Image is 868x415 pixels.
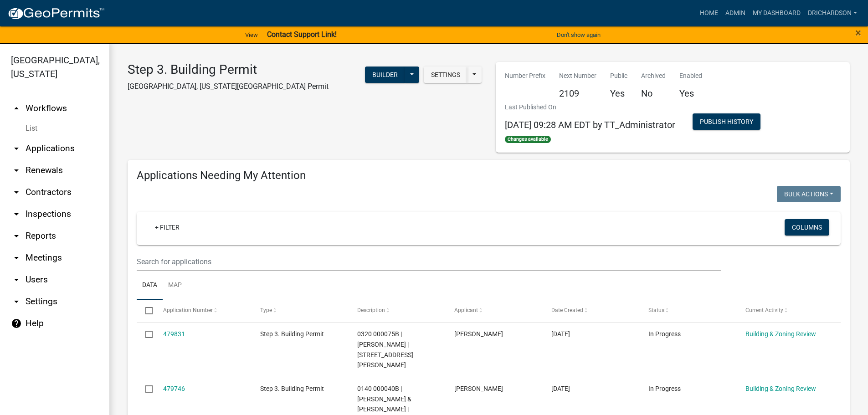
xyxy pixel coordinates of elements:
[855,26,861,39] span: ×
[559,71,596,81] p: Next Number
[11,165,22,176] i: arrow_drop_down
[640,300,737,322] datatable-header-cell: Status
[137,169,841,182] h4: Applications Needing My Attention
[251,300,348,322] datatable-header-cell: Type
[745,385,816,392] a: Building & Zoning Review
[11,252,22,263] i: arrow_drop_down
[749,5,804,22] a: My Dashboard
[11,187,22,198] i: arrow_drop_down
[260,385,324,392] span: Step 3. Building Permit
[349,300,446,322] datatable-header-cell: Description
[648,330,681,338] span: In Progress
[454,307,478,313] span: Applicant
[163,330,185,338] a: 479831
[745,307,783,313] span: Current Activity
[163,307,213,313] span: Application Number
[11,274,22,285] i: arrow_drop_down
[424,67,467,83] button: Settings
[610,88,627,99] h5: Yes
[454,330,503,338] span: RAY E THOMPSON, JR
[11,209,22,220] i: arrow_drop_down
[128,81,329,92] p: [GEOGRAPHIC_DATA], [US_STATE][GEOGRAPHIC_DATA] Permit
[722,5,749,22] a: Admin
[163,271,187,300] a: Map
[260,330,324,338] span: Step 3. Building Permit
[559,88,596,99] h5: 2109
[745,330,816,338] a: Building & Zoning Review
[267,30,337,39] strong: Contact Support Link!
[693,118,760,126] wm-modal-confirm: Workflow Publish History
[648,385,681,392] span: In Progress
[137,300,154,322] datatable-header-cell: Select
[777,186,841,202] button: Bulk Actions
[137,252,721,271] input: Search for applications
[551,330,570,338] span: 09/17/2025
[241,27,262,42] a: View
[641,88,666,99] h5: No
[365,67,405,83] button: Builder
[693,113,760,130] button: Publish History
[505,102,675,112] p: Last Published On
[785,219,829,236] button: Columns
[551,307,583,313] span: Date Created
[454,385,503,392] span: Terry Tuggle
[679,71,702,81] p: Enabled
[11,296,22,307] i: arrow_drop_down
[696,5,722,22] a: Home
[137,271,163,300] a: Data
[610,71,627,81] p: Public
[505,136,551,143] span: Changes available
[163,385,185,392] a: 479746
[551,385,570,392] span: 09/17/2025
[260,307,272,313] span: Type
[148,219,187,236] a: + Filter
[679,88,702,99] h5: Yes
[855,27,861,38] button: Close
[804,5,861,22] a: drichardson
[737,300,834,322] datatable-header-cell: Current Activity
[11,318,22,329] i: help
[505,119,675,130] span: [DATE] 09:28 AM EDT by TT_Administrator
[553,27,604,42] button: Don't show again
[11,103,22,114] i: arrow_drop_up
[357,307,385,313] span: Description
[154,300,251,322] datatable-header-cell: Application Number
[543,300,640,322] datatable-header-cell: Date Created
[446,300,543,322] datatable-header-cell: Applicant
[128,62,329,77] h3: Step 3. Building Permit
[648,307,664,313] span: Status
[357,330,413,369] span: 0320 000075B | THOMPSON RAY E JR | 355 TUCKER RD
[641,71,666,81] p: Archived
[11,143,22,154] i: arrow_drop_down
[11,231,22,241] i: arrow_drop_down
[505,71,545,81] p: Number Prefix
